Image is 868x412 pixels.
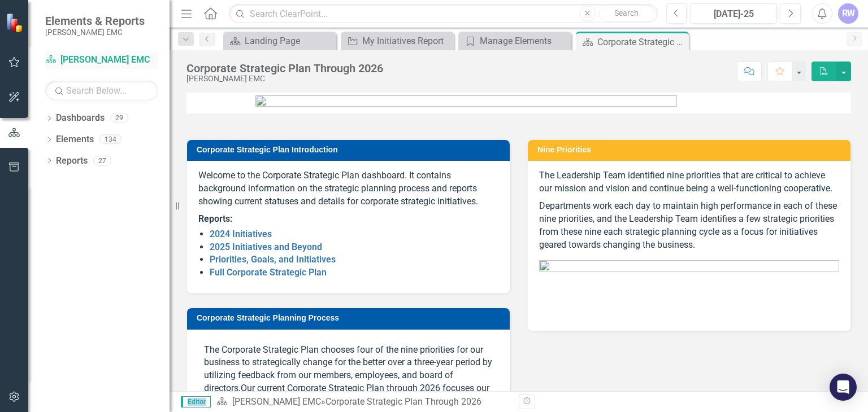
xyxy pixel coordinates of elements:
[197,314,504,322] h3: Corporate Strategic Planning Process
[110,113,128,123] div: 29
[694,7,773,21] div: [DATE]-25
[198,169,498,211] p: Welcome to the Corporate Strategic Plan dashboard. It contains background information on the stra...
[539,260,839,275] img: Corporate%20Strategic%20Planning_Cropped.jpg
[204,344,492,394] span: The Corporate Strategic Plan chooses four of the nine priorities for our business to strategicall...
[45,14,145,28] span: Elements & Reports
[344,34,451,48] a: My Initiatives Report
[56,155,88,168] a: Reports
[537,146,845,154] h3: Nine Priorities
[226,34,333,48] a: Landing Page
[210,254,336,265] a: Priorities, Goals, and Initiatives
[830,374,857,401] div: Open Intercom Messenger
[45,81,158,100] input: Search Below...
[181,396,211,407] span: Editor
[210,242,322,252] a: 2025 Initiatives and Beyond
[93,156,111,165] div: 27
[539,198,839,253] p: Departments work each day to maintain high performance in each of these nine priorities, and the ...
[461,34,568,48] a: Manage Elements
[325,396,481,407] div: Corporate Strategic Plan Through 2026
[598,6,655,21] button: Search
[56,112,105,125] a: Dashboards
[6,13,25,33] img: ClearPoint Strategy
[232,396,321,407] a: [PERSON_NAME] EMC
[45,28,145,37] small: [PERSON_NAME] EMC
[99,135,121,144] div: 134
[480,34,568,48] div: Manage Elements
[255,95,783,111] img: CSP%20Banner.png
[614,8,639,17] span: Search
[362,34,451,48] div: My Initiatives Report
[197,146,504,154] h3: Corporate Strategic Plan Introduction
[539,169,839,198] p: The Leadership Team identified nine priorities that are critical to achieve our mission and visio...
[186,74,383,83] div: [PERSON_NAME] EMC
[245,34,333,48] div: Landing Page
[210,267,327,278] a: Full Corporate Strategic Plan
[210,229,272,239] a: 2024 Initiatives
[56,133,94,146] a: Elements
[198,213,232,224] strong: Reports:
[229,4,657,24] input: Search ClearPoint...
[45,54,158,67] a: [PERSON_NAME] EMC
[690,3,777,24] button: [DATE]-25
[216,396,510,409] div: »
[204,344,493,408] p: Our current Corporate Strategic Plan through 2026 focuses our efforts on in the following .
[186,62,383,74] div: Corporate Strategic Plan Through 2026
[597,35,686,49] div: Corporate Strategic Plan Through 2026
[838,3,858,24] button: RW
